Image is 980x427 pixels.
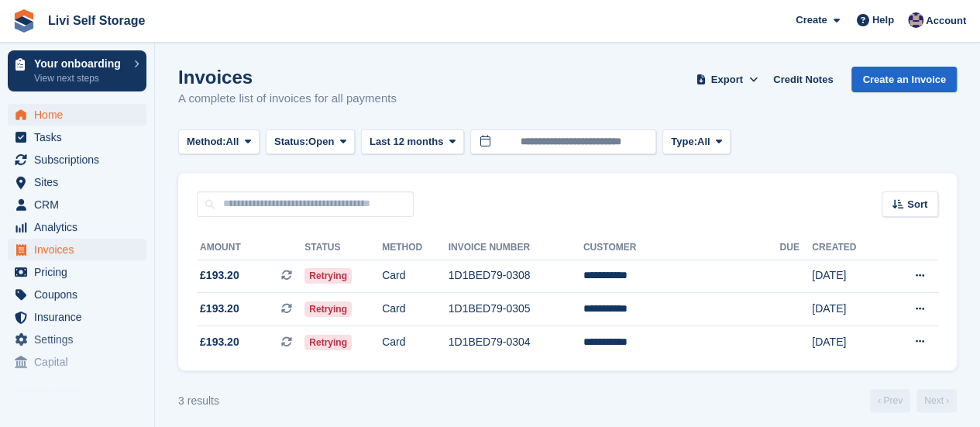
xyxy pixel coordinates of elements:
[34,149,127,170] span: Subscriptions
[382,325,449,358] td: Card
[779,236,812,260] th: Due
[8,329,146,350] a: menu
[926,13,966,29] span: Account
[266,129,355,155] button: Status: Open
[178,67,397,88] h1: Invoices
[449,260,583,293] td: 1D1BED79-0308
[916,389,957,412] a: Next
[200,267,239,284] span: £193.20
[178,90,397,108] p: A complete list of invoices for all payments
[8,239,146,260] a: menu
[304,301,352,317] span: Retrying
[867,389,960,412] nav: Page
[34,329,127,350] span: Settings
[308,134,334,150] span: Open
[812,236,885,260] th: Created
[8,126,146,148] a: menu
[12,9,36,33] img: stora-icon-8386f47178a22dfd0bd8f6a31ec36ba5ce8667c1dd55bd0f319d3a0aa187defe.svg
[8,149,146,170] a: menu
[796,12,827,28] span: Create
[8,216,146,238] a: menu
[583,236,780,260] th: Customer
[8,104,146,126] a: menu
[304,268,352,284] span: Retrying
[851,67,957,92] a: Create an Invoice
[662,129,731,155] button: Type: All
[274,134,308,150] span: Status:
[14,386,154,401] span: Storefront
[34,261,127,283] span: Pricing
[812,293,885,326] td: [DATE]
[34,58,126,69] p: Your onboarding
[870,389,910,412] a: Previous
[812,325,885,358] td: [DATE]
[8,194,146,215] a: menu
[8,284,146,305] a: menu
[449,293,583,326] td: 1D1BED79-0305
[200,301,239,317] span: £193.20
[8,351,146,373] a: menu
[671,134,697,150] span: Type:
[8,306,146,328] a: menu
[178,393,219,409] div: 3 results
[178,129,260,155] button: Method: All
[34,239,127,260] span: Invoices
[34,194,127,215] span: CRM
[34,306,127,328] span: Insurance
[8,50,146,91] a: Your onboarding View next steps
[908,12,923,28] img: Jim
[200,334,239,350] span: £193.20
[304,335,352,350] span: Retrying
[711,72,743,88] span: Export
[34,71,126,85] p: View next steps
[226,134,239,150] span: All
[872,12,894,28] span: Help
[34,351,127,373] span: Capital
[34,216,127,238] span: Analytics
[370,134,443,150] span: Last 12 months
[693,67,761,92] button: Export
[382,260,449,293] td: Card
[382,236,449,260] th: Method
[34,171,127,193] span: Sites
[449,236,583,260] th: Invoice Number
[697,134,710,150] span: All
[187,134,226,150] span: Method:
[907,197,927,212] span: Sort
[767,67,839,92] a: Credit Notes
[304,236,382,260] th: Status
[449,325,583,358] td: 1D1BED79-0304
[34,126,127,148] span: Tasks
[382,293,449,326] td: Card
[8,261,146,283] a: menu
[42,8,151,33] a: Livi Self Storage
[8,171,146,193] a: menu
[34,104,127,126] span: Home
[361,129,464,155] button: Last 12 months
[197,236,304,260] th: Amount
[812,260,885,293] td: [DATE]
[34,284,127,305] span: Coupons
